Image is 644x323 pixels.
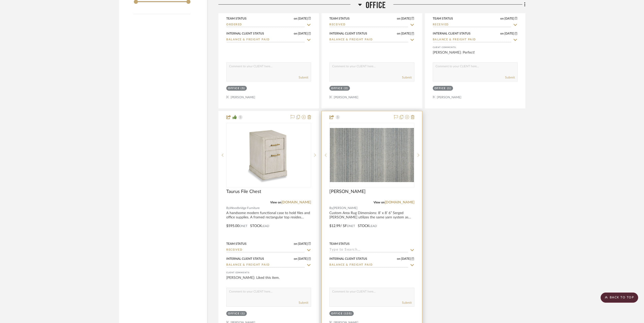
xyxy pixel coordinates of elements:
[402,75,412,80] button: Submit
[297,17,308,20] span: [DATE]
[331,87,343,90] div: Office
[241,87,245,90] div: (5)
[374,201,385,204] span: View on
[402,300,412,305] button: Submit
[230,206,260,211] span: Woodbridge Furniture
[226,31,264,36] div: Internal Client Status
[500,17,504,20] span: on
[294,242,297,245] span: on
[504,17,515,20] span: [DATE]
[329,16,350,21] div: Team Status
[504,32,515,35] span: [DATE]
[329,248,408,253] input: Type to Search…
[228,312,239,316] div: Office
[329,206,333,211] span: By
[329,189,366,195] span: [PERSON_NAME]
[294,17,297,20] span: on
[400,32,411,35] span: [DATE]
[226,189,261,195] span: Taurus File Chest
[297,32,308,35] span: [DATE]
[294,32,297,35] span: on
[226,275,311,285] div: [PERSON_NAME]: Liked this item.
[297,257,308,261] span: [DATE]
[226,248,305,253] input: Type to Search…
[329,241,350,246] div: Team Status
[500,32,504,35] span: on
[433,38,511,42] input: Type to Search…
[433,31,471,36] div: Internal Client Status
[505,75,515,80] button: Submit
[400,17,411,20] span: [DATE]
[433,50,518,60] div: [PERSON_NAME]: Perfect!
[281,201,311,204] a: [DOMAIN_NAME]
[226,263,305,268] input: Type to Search…
[385,201,414,204] a: [DOMAIN_NAME]
[226,256,264,261] div: Internal Client Status
[434,87,446,90] div: Office
[299,300,308,305] button: Submit
[397,32,400,35] span: on
[226,38,305,42] input: Type to Search…
[400,257,411,261] span: [DATE]
[397,17,400,20] span: on
[226,206,230,211] span: By
[329,256,367,261] div: Internal Client Status
[226,16,247,21] div: Team Status
[601,293,638,303] scroll-to-top-button: BACK TO TOP
[433,16,453,21] div: Team Status
[329,23,408,27] input: Type to Search…
[237,123,300,187] img: Taurus File Chest
[226,241,247,246] div: Team Status
[329,38,408,42] input: Type to Search…
[344,312,352,316] div: (135)
[329,31,367,36] div: Internal Client Status
[299,75,308,80] button: Submit
[447,87,452,90] div: (1)
[329,263,408,268] input: Type to Search…
[344,87,348,90] div: (2)
[330,128,414,182] img: Theodore Stripe
[226,23,305,27] input: Type to Search…
[331,312,343,316] div: Office
[294,257,297,260] span: on
[433,23,511,27] input: Type to Search…
[270,201,281,204] span: View on
[228,87,239,90] div: Office
[241,312,245,316] div: (1)
[297,242,308,246] span: [DATE]
[397,257,400,260] span: on
[333,206,358,211] span: [PERSON_NAME]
